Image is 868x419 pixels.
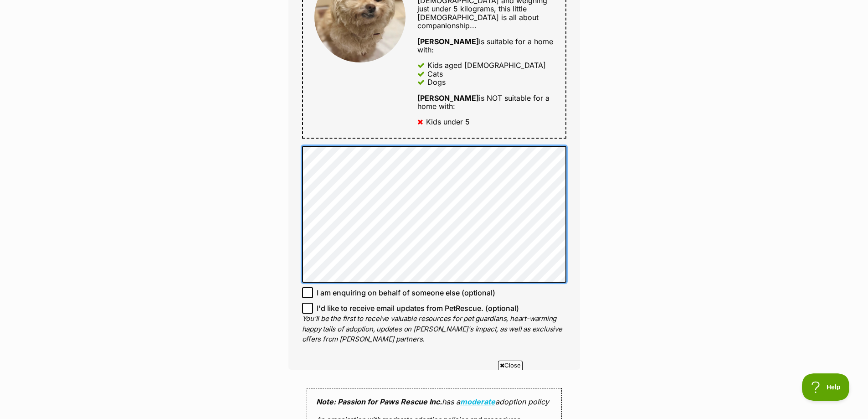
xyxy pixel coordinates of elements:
[317,303,519,314] span: I'd like to receive email updates from PetRescue. (optional)
[417,94,554,111] div: is NOT suitable for a home with:
[302,314,566,345] p: You'll be the first to receive valuable resources for pet guardians, heart-warming happy tails of...
[417,93,479,103] strong: [PERSON_NAME]
[213,373,655,414] iframe: Advertisement
[427,70,443,78] div: Cats
[802,373,850,401] iframe: Help Scout Beacon - Open
[498,361,523,370] span: Close
[417,37,554,54] div: is suitable for a home with:
[426,118,470,126] div: Kids under 5
[417,37,479,46] strong: [PERSON_NAME]
[317,287,495,298] span: I am enquiring on behalf of someone else (optional)
[427,78,446,86] div: Dogs
[427,61,546,69] div: Kids aged [DEMOGRAPHIC_DATA]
